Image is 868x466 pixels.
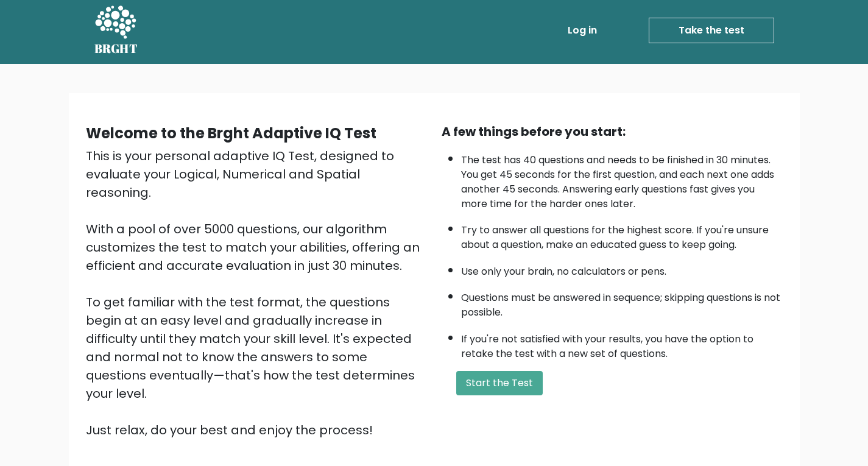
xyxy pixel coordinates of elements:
li: If you're not satisfied with your results, you have the option to retake the test with a new set ... [461,326,783,361]
a: BRGHT [94,2,138,59]
h5: BRGHT [94,41,138,56]
b: Welcome to the Brght Adaptive IQ Test [86,123,376,143]
li: Try to answer all questions for the highest score. If you're unsure about a question, make an edu... [461,217,783,252]
li: Questions must be answered in sequence; skipping questions is not possible. [461,284,783,320]
button: Start the Test [456,371,543,395]
div: A few things before you start: [442,122,783,141]
a: Take the test [649,18,774,43]
li: The test has 40 questions and needs to be finished in 30 minutes. You get 45 seconds for the firs... [461,147,783,211]
div: This is your personal adaptive IQ Test, designed to evaluate your Logical, Numerical and Spatial ... [86,147,427,439]
a: Log in [563,18,602,43]
li: Use only your brain, no calculators or pens. [461,258,783,279]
